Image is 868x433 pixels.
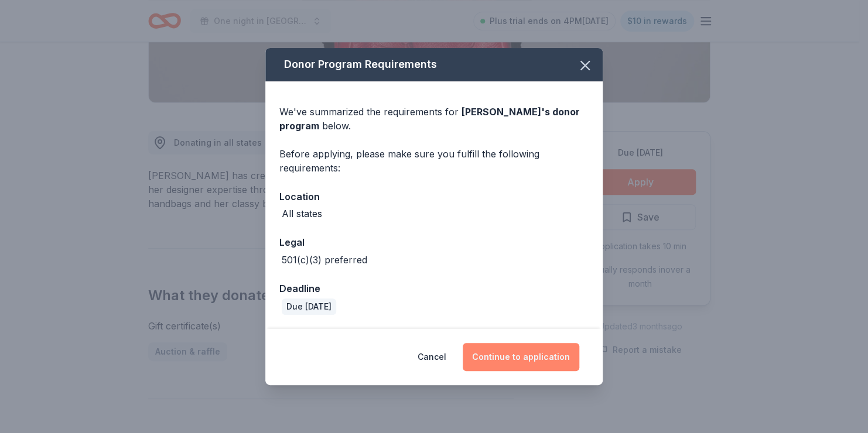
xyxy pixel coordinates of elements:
div: We've summarized the requirements for below. [279,105,589,133]
div: Deadline [279,281,589,296]
div: 501(c)(3) preferred [282,253,367,267]
button: Continue to application [463,343,579,371]
div: Due [DATE] [282,298,336,315]
div: Legal [279,235,589,250]
div: Donor Program Requirements [265,48,603,81]
button: Cancel [418,343,446,371]
div: All states [282,207,322,221]
div: Location [279,189,589,204]
div: Before applying, please make sure you fulfill the following requirements: [279,147,589,175]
